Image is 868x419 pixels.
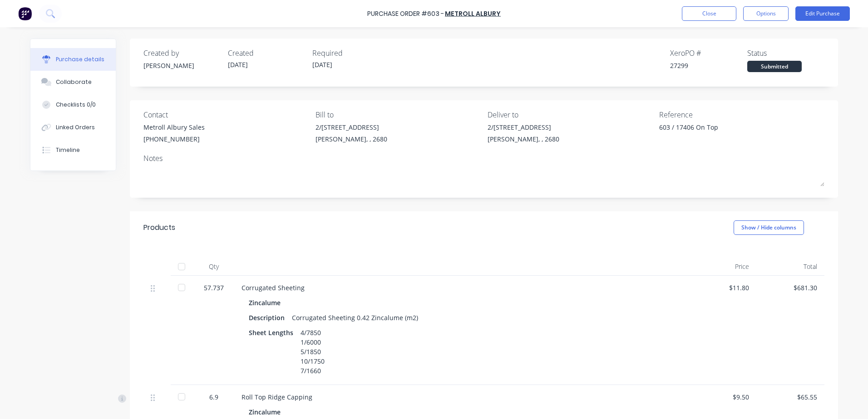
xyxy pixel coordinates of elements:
[143,222,175,233] div: Products
[249,326,301,339] div: Sheet Lengths
[764,283,817,292] div: $681.30
[682,6,736,21] button: Close
[249,405,284,419] div: Zincalume
[143,61,221,70] div: [PERSON_NAME]
[143,109,309,120] div: Contact
[659,122,773,143] textarea: 603 / 17406 On Top
[488,122,559,132] div: 2/[STREET_ADDRESS]
[316,134,387,144] div: [PERSON_NAME], , 2680
[56,101,96,109] div: Checklists 0/0
[143,48,221,58] div: Created by
[756,258,824,276] div: Total
[301,326,325,377] div: 4/7850 1/6000 5/1850 10/1750 7/1660
[143,153,824,164] div: Notes
[747,48,824,58] div: Status
[201,392,227,402] div: 6.9
[30,139,116,161] button: Timeline
[670,61,747,70] div: 27299
[488,134,559,144] div: [PERSON_NAME], , 2680
[743,6,789,21] button: Options
[316,109,481,120] div: Bill to
[734,220,804,235] button: Show / Hide columns
[30,48,116,71] button: Purchase details
[312,48,390,58] div: Required
[695,392,749,402] div: $9.50
[445,9,501,18] a: Metroll Albury
[193,258,234,276] div: Qty
[695,283,749,292] div: $11.80
[228,48,305,58] div: Created
[143,134,205,144] div: [PHONE_NUMBER]
[367,9,444,19] div: Purchase Order #603 -
[56,78,92,86] div: Collaborate
[795,6,850,21] button: Edit Purchase
[747,61,802,72] div: Submitted
[488,109,653,120] div: Deliver to
[242,283,681,292] div: Corrugated Sheeting
[764,392,817,402] div: $65.55
[316,122,387,132] div: 2/[STREET_ADDRESS]
[249,311,292,324] div: Description
[18,7,32,20] img: Factory
[670,48,747,58] div: Xero PO #
[242,392,681,402] div: Roll Top Ridge Capping
[201,283,227,292] div: 57.737
[30,93,116,116] button: Checklists 0/0
[56,146,80,154] div: Timeline
[688,258,756,276] div: Price
[30,71,116,93] button: Collaborate
[56,123,95,132] div: Linked Orders
[292,311,418,324] div: Corrugated Sheeting 0.42 Zincalume (m2)
[143,122,205,132] div: Metroll Albury Sales
[659,109,824,120] div: Reference
[249,296,284,309] div: Zincalume
[56,55,104,63] div: Purchase details
[30,116,116,139] button: Linked Orders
